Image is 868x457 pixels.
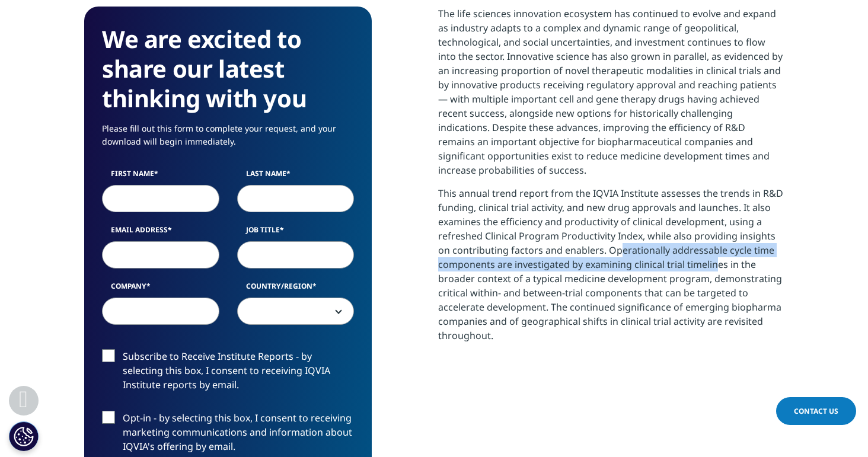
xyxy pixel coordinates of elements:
p: This annual trend report from the IQVIA Institute assesses the trends in R&D funding, clinical tr... [438,186,784,351]
label: First Name [102,168,219,185]
label: Email Address [102,225,219,241]
h3: We are excited to share our latest thinking with you [102,24,354,113]
label: Last Name [237,168,355,185]
label: Country/Region [237,281,355,298]
label: Job Title [237,225,355,241]
span: Contact Us [794,406,838,416]
button: Cookie Settings [9,421,39,451]
a: Contact Us [776,397,856,425]
label: Company [102,281,219,298]
p: The life sciences innovation ecosystem has continued to evolve and expand as industry adapts to a... [438,7,784,186]
label: Subscribe to Receive Institute Reports - by selecting this box, I consent to receiving IQVIA Inst... [102,349,354,398]
p: Please fill out this form to complete your request, and your download will begin immediately. [102,122,354,157]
